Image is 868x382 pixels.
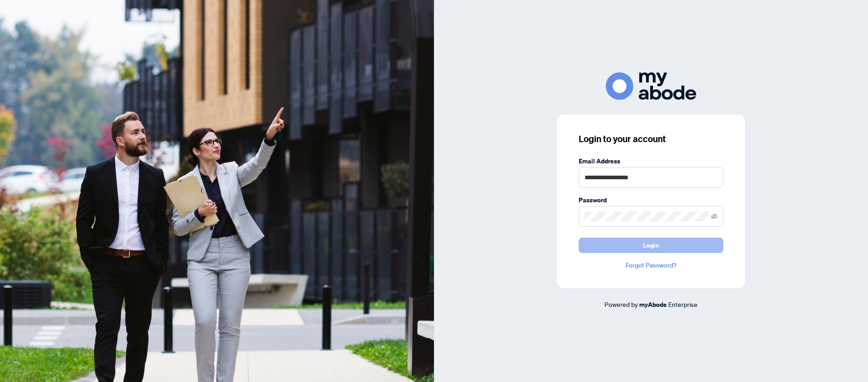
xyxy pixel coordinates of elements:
[711,213,717,220] span: eye-invisible
[668,300,698,308] span: Enterprise
[579,238,723,253] button: Login
[643,238,659,253] span: Login
[579,260,723,270] a: Forgot Password?
[579,195,723,205] label: Password
[639,300,667,310] a: myAbode
[604,300,638,308] span: Powered by
[606,72,696,100] img: ma-logo
[579,156,723,166] label: Email Address
[579,133,723,145] h3: Login to your account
